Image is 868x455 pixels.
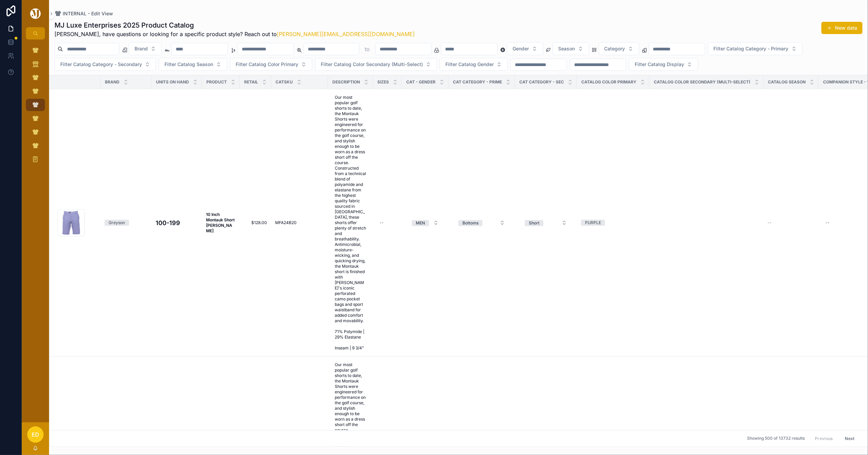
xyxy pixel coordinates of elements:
span: Filter Catalog Color Secondary (Multi-Select) [321,61,423,68]
a: INTERNAL - Edit View [54,10,113,17]
a: Greyson [105,220,147,226]
a: -- [377,217,398,228]
span: Filter Catalog Color Primary [236,61,298,68]
span: CAT CATEGORY - PRIME [453,79,502,85]
button: Select Button [629,58,698,71]
button: Select Button [230,58,312,71]
span: Filter Catalog Category - Primary [714,45,789,52]
a: [PERSON_NAME][EMAIL_ADDRESS][DOMAIN_NAME] [277,31,415,37]
a: 100-199 [156,218,198,227]
span: Filter Catalog Gender [445,61,494,68]
span: Showing 500 of 13732 results [747,436,805,441]
button: New data [821,22,863,34]
button: Select Button [159,58,227,71]
button: Unselect BOTTOMS [458,219,483,226]
span: Filter Catalog Display [635,61,684,68]
button: Next [840,433,859,444]
span: Catalog Color Primary [581,79,636,85]
a: -- [768,220,815,225]
a: Select Button [453,216,511,229]
button: Unselect SHORT [525,219,543,226]
img: App logo [29,8,42,19]
div: PURPLE [585,220,601,226]
span: CAT - GENDER [406,79,436,85]
span: Our most popular golf shorts to date, the Montauk Shorts were engineered for performance on the g... [335,95,366,351]
a: PURPLE [581,220,645,226]
p: to [365,45,370,53]
span: Product [206,79,227,85]
a: Select Button [519,216,573,229]
span: Units On Hand [156,79,189,85]
button: Select Button [553,42,589,55]
span: CAT CATEGORY - SEC [519,79,564,85]
div: -- [825,220,830,225]
button: Select Button [54,58,156,71]
span: Catalog Color Secondary (Multi-Select) [654,79,751,85]
button: Select Button [519,217,572,229]
div: Greyson [109,220,125,226]
button: Select Button [453,217,510,229]
span: Gender [513,45,529,52]
span: Filter Catalog Category - Secondary [60,61,142,68]
button: Select Button [708,42,803,55]
button: Select Button [599,42,639,55]
button: Select Button [507,42,543,55]
span: -- [768,220,772,225]
a: Our most popular golf shorts to date, the Montauk Shorts were engineered for performance on the g... [332,92,369,354]
a: MFA24B20 [275,220,324,225]
span: MFA24B20 [275,220,297,225]
span: Catalog Season [768,79,806,85]
div: Bottoms [462,220,478,226]
span: Retail [244,79,258,85]
div: -- [380,220,384,225]
span: Description [332,79,360,85]
span: ED [32,430,39,439]
button: Select Button [129,42,162,55]
span: INTERNAL - Edit View [63,10,113,17]
button: Select Button [440,58,508,71]
span: [PERSON_NAME], have questions or looking for a specific product style? Reach out to [54,30,415,38]
a: 10 Inch Montauk Short [PERSON_NAME] [206,212,236,234]
span: SIZES [377,79,389,85]
span: Brand [135,45,148,52]
button: Select Button [406,217,444,229]
a: Select Button [406,216,444,229]
div: scrollable content [22,40,49,174]
div: MEN [416,220,425,226]
h1: MJ Luxe Enterprises 2025 Product Catalog [54,20,415,30]
div: Short [529,220,539,226]
button: Select Button [315,58,437,71]
strong: 10 Inch Montauk Short [PERSON_NAME] [206,212,236,233]
span: Brand [105,79,120,85]
span: Category [604,45,625,52]
span: CATSKU [275,79,293,85]
span: Filter Catalog Season [164,61,213,68]
a: $128.00 [244,220,267,225]
span: Season [558,45,575,52]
